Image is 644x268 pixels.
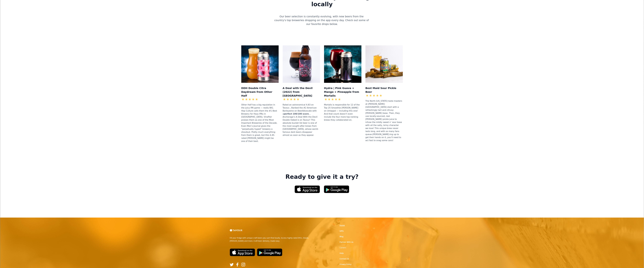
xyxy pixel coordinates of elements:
[340,246,346,249] a: Careers
[284,113,309,115] strong: perfect 100/100 score
[340,241,353,243] a: Partner With Us
[285,173,359,180] strong: Ready to give it a try?
[365,45,403,83] img: Mockup
[383,94,387,97] div: 3.46
[340,263,351,266] a: Privacy Policy
[324,86,361,98] h3: Hydra | Pink Guava + Mango + Pineapple from Mortalis
[230,236,320,242] p: Fill your fridge with unique craft beers you can't find locally. Access highly-rated IPA's, Stout...
[283,102,320,138] div: Rated an astronomical 4.83 on Tavour…Ranked the #2 American Barleywine on BeerAdvocate with a …An...
[340,230,344,232] a: Gifts
[365,86,403,94] h3: Best Maid Sour Pickle Beer
[241,45,279,83] img: Mockup
[258,98,263,101] div: 4.45
[324,102,361,123] div: Mortalis is responsible for 12 of the Top 25 Smoothie [PERSON_NAME] on Untappd — including this o...
[241,102,279,144] div: Other Half has a big reputation in the juicy IPA game — really BIG. Hop Culture calls them the #1...
[241,86,279,98] h3: DDH Double Citra Daydream from Other Half
[365,98,403,143] div: The North [US_STATE] taste masters at [PERSON_NAME][GEOGRAPHIC_DATA] start with a refreshingly ta...
[340,235,343,238] a: Blog
[340,224,345,227] a: Home
[340,252,344,254] a: Help
[283,86,320,98] h3: A Deal with the Devil (2022) from [GEOGRAPHIC_DATA]
[300,98,304,101] div: 4.83
[340,258,349,260] a: Contact Us
[283,45,320,83] img: Mockup
[274,15,371,31] div: Our beer selection is constantly evolving, with new beers from the country's top breweries droppi...
[341,98,346,101] div: 4.48
[324,45,361,83] img: Mockup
